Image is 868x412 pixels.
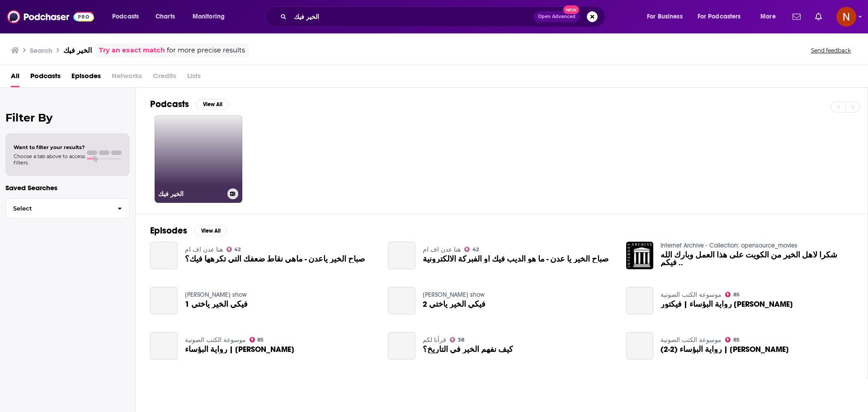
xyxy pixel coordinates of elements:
[472,248,479,252] span: 42
[626,332,654,360] a: رواية البؤساء (2-2) | فيكتور هوجو
[187,69,201,87] span: Lists
[692,9,754,24] button: open menu
[234,248,241,252] span: 42
[423,255,609,263] a: صباح الخير يا عدن - ما هو الديب فيك او الفبركة الالكترونية
[153,69,176,87] span: Credits
[150,287,178,314] a: فيكي الخير ياختي 1
[226,247,241,252] a: 42
[423,291,485,299] a: Nada Mahmoud Ali's show
[112,10,139,23] span: Podcasts
[185,291,247,299] a: Nada Mahmoud Ali's show
[660,346,789,353] span: رواية البؤساء (2-2) | [PERSON_NAME]
[150,225,227,236] a: EpisodesView All
[158,190,224,198] h3: الخير فيك
[30,46,52,55] h3: Search
[789,9,804,24] a: Show notifications dropdown
[185,255,365,263] a: صباح الخير ياعدن - ماهي نقاط ضعفك التي تكرهها فيك؟
[464,247,479,252] a: 42
[5,198,130,219] button: Select
[836,7,856,27] button: Show profile menu
[388,242,415,269] a: صباح الخير يا عدن - ما هو الديب فيك او الفبركة الالكترونية
[641,9,694,24] button: open menu
[626,242,654,269] img: شكراً لأهل الخير من الكويت على هذا العمل وبارك الله فيكم ..
[811,9,826,24] a: Show notifications dropdown
[274,6,614,27] div: Search podcasts, credits, & more...
[71,69,101,87] a: Episodes
[250,337,264,342] a: 85
[150,332,178,360] a: رواية البؤساء | فيكتور هوجو
[458,338,464,342] span: 38
[388,332,415,360] a: كيف نفهم الخير في التاريخ؟
[150,98,229,110] a: PodcastsView All
[11,69,19,87] a: All
[194,225,227,236] button: View All
[733,293,740,297] span: 85
[450,337,464,342] a: 38
[563,5,580,14] span: New
[538,14,576,19] span: Open Advanced
[185,346,294,353] a: رواية البؤساء | فيكتور هوجو
[185,300,248,308] a: فيكي الخير ياختي 1
[626,287,654,314] a: رواية البؤساء | فيكتور هيجو
[733,338,740,342] span: 85
[754,9,787,24] button: open menu
[660,336,722,344] a: موسوعة الكتب الصوتية
[836,7,856,27] span: Logged in as AdelNBM
[150,9,180,24] a: Charts
[106,9,151,24] button: open menu
[63,46,92,55] h3: الخير فيك
[698,10,741,23] span: For Podcasters
[660,300,793,308] span: رواية البؤساء | فيكتور [PERSON_NAME]
[423,336,446,344] a: قرأنا لكم
[150,242,178,269] a: صباح الخير ياعدن - ماهي نقاط ضعفك التي تكرهها فيك؟
[534,11,580,22] button: Open AdvancedNew
[14,144,85,150] span: Want to filter your results?
[725,337,740,342] a: 85
[14,153,85,166] span: Choose a tab above to access filters.
[660,346,789,353] a: رواية البؤساء (2-2) | فيكتور هوجو
[155,115,242,203] a: الخير فيك
[5,111,130,124] h2: Filter By
[99,45,165,56] a: Try an exact match
[196,99,229,110] button: View All
[156,10,175,23] span: Charts
[660,291,722,299] a: موسوعة الكتب الصوتية
[185,336,246,344] a: موسوعة الكتب الصوتية
[112,69,142,87] span: Networks
[193,10,225,23] span: Monitoring
[423,346,513,353] a: كيف نفهم الخير في التاريخ؟
[423,300,486,308] a: فيكي الخير ياختي 2
[150,225,187,236] h2: Episodes
[167,45,245,56] span: for more precise results
[7,8,94,25] img: Podchaser - Follow, Share and Rate Podcasts
[257,338,264,342] span: 85
[185,246,223,253] a: هنا عدن اف ام
[808,47,854,54] button: Send feedback
[290,9,534,24] input: Search podcasts, credits, & more...
[30,69,61,87] a: Podcasts
[388,287,415,314] a: فيكي الخير ياختي 2
[725,292,740,297] a: 85
[660,251,853,267] a: شكراً لأهل الخير من الكويت على هذا العمل وبارك الله فيكم ..
[186,9,236,24] button: open menu
[647,10,683,23] span: For Business
[836,7,856,27] img: User Profile
[6,206,110,211] span: Select
[660,242,797,249] a: Internet Archive - Collection: opensource_movies
[423,246,461,253] a: هنا عدن اف ام
[5,183,130,192] p: Saved Searches
[185,346,294,353] span: رواية البؤساء | [PERSON_NAME]
[760,10,776,23] span: More
[150,98,189,110] h2: Podcasts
